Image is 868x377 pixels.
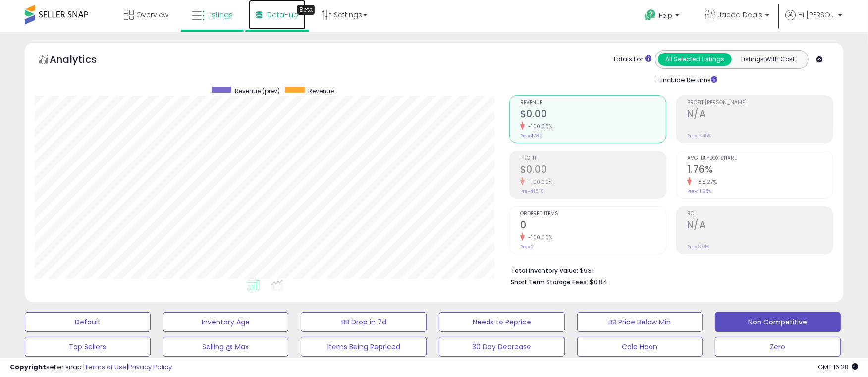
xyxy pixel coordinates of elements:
button: 30 Day Decrease [439,337,565,357]
h2: 0 [520,219,666,233]
span: DataHub [267,10,298,20]
h2: N/A [687,219,833,233]
small: Prev: 11.95% [687,188,711,194]
button: Cole Haan [577,337,703,357]
h2: 1.76% [687,164,833,177]
small: Prev: $235 [520,133,542,139]
span: Help [659,11,672,20]
button: Items Being Repriced [301,337,427,357]
h2: $0.00 [520,164,666,177]
small: Prev: 8.91% [687,244,709,250]
strong: Copyright [10,362,46,372]
button: Default [25,312,151,332]
span: Profit [PERSON_NAME] [687,100,833,106]
small: -100.00% [525,234,553,241]
small: -100.00% [525,123,553,130]
button: All Selected Listings [658,53,732,66]
li: $931 [511,264,826,276]
b: Total Inventory Value: [511,267,578,275]
span: Revenue (prev) [235,87,280,95]
button: Needs to Reprice [439,312,565,332]
h2: $0.00 [520,108,666,122]
span: Revenue [520,100,666,106]
span: $0.84 [590,277,607,287]
button: BB Price Below Min [577,312,703,332]
span: Ordered Items [520,211,666,216]
a: Help [637,1,689,32]
a: Hi [PERSON_NAME] [785,10,842,32]
span: Revenue [308,87,334,95]
span: Avg. Buybox Share [687,156,833,161]
span: 2025-08-11 16:28 GMT [818,362,858,372]
span: ROI [687,211,833,216]
button: Zero [715,337,841,357]
button: Inventory Age [163,312,289,332]
div: seller snap | | [10,363,172,372]
small: Prev: $15.16 [520,188,543,194]
div: Include Returns [648,74,729,85]
small: Prev: 6.45% [687,133,711,139]
i: Get Help [644,9,656,21]
button: Non Competitive [715,312,841,332]
h2: N/A [687,108,833,122]
button: BB Drop in 7d [301,312,427,332]
a: Privacy Policy [128,362,172,372]
small: -85.27% [692,178,717,186]
h5: Analytics [50,53,116,69]
small: -100.00% [525,178,553,186]
b: Short Term Storage Fees: [511,278,588,286]
div: Tooltip anchor [297,5,315,15]
button: Selling @ Max [163,337,289,357]
span: Profit [520,156,666,161]
span: Jacoa Deals [718,10,762,20]
span: Hi [PERSON_NAME] [798,10,835,20]
a: Terms of Use [85,362,127,372]
small: Prev: 2 [520,244,534,250]
button: Listings With Cost [731,53,805,66]
div: Totals For [613,55,651,64]
span: Listings [207,10,233,20]
span: Overview [136,10,168,20]
button: Top Sellers [25,337,151,357]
